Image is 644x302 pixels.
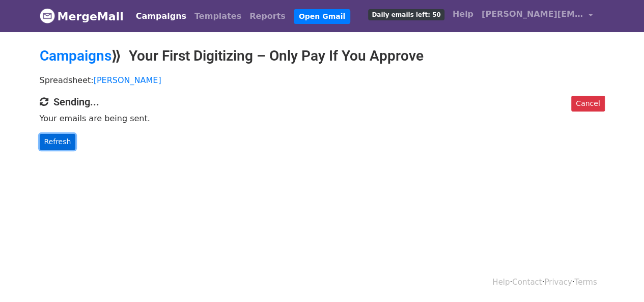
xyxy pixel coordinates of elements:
a: [PERSON_NAME] [94,75,161,85]
a: Campaigns [132,6,190,26]
a: Campaigns [40,47,111,64]
span: Daily emails left: 50 [368,9,444,20]
a: Terms [574,278,597,287]
h4: Sending... [40,96,605,108]
a: Daily emails left: 50 [364,4,448,24]
a: Cancel [571,96,604,112]
p: Your emails are being sent. [40,113,605,124]
a: MergeMail [40,6,124,27]
h2: ⟫ Your First Digitizing – Only Pay If You Approve [40,47,605,65]
a: Privacy [544,278,572,287]
a: Reports [245,6,290,26]
a: Refresh [40,134,76,150]
a: Help [492,278,510,287]
a: Help [449,4,478,24]
a: Templates [190,6,245,26]
a: Open Gmail [294,9,350,24]
a: [PERSON_NAME][EMAIL_ADDRESS][DOMAIN_NAME] [478,4,597,28]
a: Contact [512,278,542,287]
span: [PERSON_NAME][EMAIL_ADDRESS][DOMAIN_NAME] [482,8,583,20]
iframe: Chat Widget [593,253,644,302]
p: Spreadsheet: [40,75,605,86]
img: MergeMail logo [40,8,55,23]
